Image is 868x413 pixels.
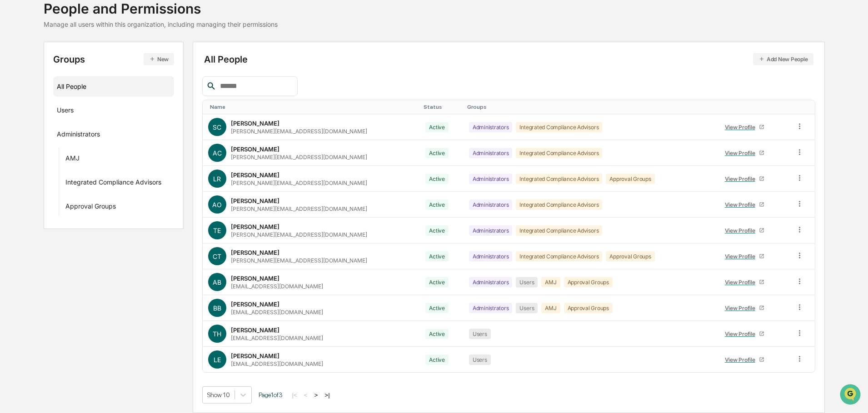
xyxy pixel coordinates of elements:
a: View Profile [721,172,768,186]
span: CT [213,253,221,260]
div: Users [469,355,491,365]
div: Active [425,355,449,365]
div: [PERSON_NAME] [231,275,279,282]
a: View Profile [721,249,768,263]
div: Approval Groups [564,303,613,313]
div: Toggle SortBy [797,104,811,110]
div: View Profile [725,124,759,131]
a: Powered byPylon [64,153,110,160]
div: Groups [53,53,175,65]
div: Toggle SortBy [719,104,786,110]
div: View Profile [725,305,759,311]
div: Administrators [469,199,513,210]
div: [EMAIL_ADDRESS][DOMAIN_NAME] [231,335,323,341]
div: 🔎 [9,132,16,140]
button: Start new chat [155,72,165,83]
div: Integrated Compliance Advisors [516,251,602,262]
p: How can we help? [9,19,165,34]
div: All People [57,79,171,94]
div: Users [469,329,491,339]
div: [PERSON_NAME] [231,352,279,360]
div: Active [425,122,449,132]
span: Data Lookup [18,131,57,141]
div: Active [425,148,449,158]
div: Active [425,174,449,184]
span: Page 1 of 3 [259,391,283,398]
a: 🖐️Preclearance [5,111,62,127]
div: [PERSON_NAME] [231,197,279,204]
div: 🖐️ [9,115,16,122]
div: Toggle SortBy [210,104,417,110]
div: Approval Groups [65,202,116,213]
span: SC [213,123,221,131]
div: Active [425,277,449,287]
div: View Profile [725,201,759,208]
span: BB [213,304,221,312]
button: |< [289,391,300,399]
span: LE [214,356,221,364]
div: [PERSON_NAME] [231,301,279,308]
div: All People [204,53,813,65]
div: Toggle SortBy [467,104,712,110]
div: Active [425,251,449,262]
div: [PERSON_NAME][EMAIL_ADDRESS][DOMAIN_NAME] [231,128,367,135]
a: 🔎Data Lookup [5,128,61,144]
div: We're available if you need us! [31,78,115,86]
a: View Profile [721,275,768,289]
div: AMJ [541,277,560,287]
div: View Profile [725,175,759,182]
a: View Profile [721,301,768,315]
a: View Profile [721,198,768,212]
span: Attestations [75,114,113,123]
div: [PERSON_NAME] [231,326,279,334]
div: [PERSON_NAME][EMAIL_ADDRESS][DOMAIN_NAME] [231,154,367,160]
div: [PERSON_NAME] [231,146,279,153]
div: View Profile [725,356,759,363]
span: Pylon [90,154,110,160]
div: View Profile [725,330,759,337]
div: Start new chat [31,69,149,78]
div: [PERSON_NAME][EMAIL_ADDRESS][DOMAIN_NAME] [231,231,367,238]
div: View Profile [725,227,759,234]
div: [PERSON_NAME] [231,249,279,256]
div: [PERSON_NAME][EMAIL_ADDRESS][DOMAIN_NAME] [231,180,367,186]
div: [PERSON_NAME] [231,171,279,179]
div: Approval Groups [564,277,613,287]
span: TH [213,330,221,338]
div: [PERSON_NAME] [231,120,279,127]
div: Administrators [469,122,513,132]
div: Administrators [469,174,513,184]
div: Active [425,303,449,313]
div: Users [516,303,538,313]
a: 🗄️Attestations [62,111,116,127]
div: AMJ [65,154,80,165]
button: >| [322,391,332,399]
div: Integrated Compliance Advisors [516,148,602,158]
div: Administrators [469,277,513,287]
span: AB [213,278,221,286]
a: View Profile [721,224,768,238]
div: Administrators [469,251,513,262]
a: View Profile [721,327,768,341]
div: Users [57,106,74,117]
div: Administrators [469,303,513,313]
img: 1746055101610-c473b297-6a78-478c-a979-82029cc54cd1 [9,69,25,86]
button: < [301,391,310,399]
button: > [312,391,321,399]
div: Administrators [469,225,513,236]
button: New [144,53,174,65]
div: Manage all users within this organization, including managing their permissions [44,20,278,28]
div: Approval Groups [606,174,654,184]
div: Administrators [469,148,513,158]
a: View Profile [721,146,768,160]
div: View Profile [725,253,759,260]
div: Approval Groups [606,251,654,262]
div: Integrated Compliance Advisors [516,122,602,132]
div: Integrated Compliance Advisors [516,174,602,184]
div: Integrated Compliance Advisors [516,225,602,236]
div: Integrated Compliance Advisors [516,199,602,210]
div: View Profile [725,279,759,286]
span: Preclearance [18,114,59,123]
